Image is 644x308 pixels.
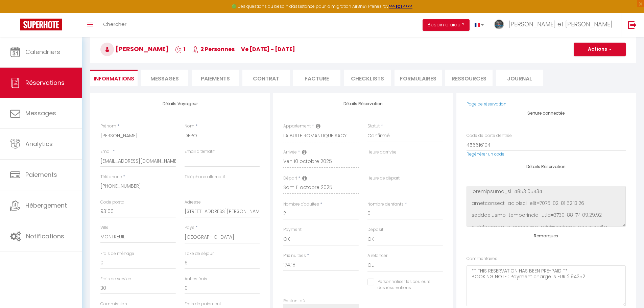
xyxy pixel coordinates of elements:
label: Nombre d'enfants [367,201,404,208]
label: Frais de paiement [185,301,221,307]
label: A relancer [367,253,387,259]
h4: Détails Voyageur [100,101,260,106]
span: Réservations [25,78,65,87]
label: Commentaires [467,256,497,262]
button: Actions [574,43,626,56]
label: Téléphone alternatif [185,174,225,180]
li: Ressources [445,70,493,86]
span: [PERSON_NAME] et [PERSON_NAME] [508,20,613,28]
label: Email [100,148,112,155]
img: logout [628,21,637,29]
li: Facture [293,70,340,86]
span: Hébergement [25,201,67,210]
label: Prix nuitées [283,253,306,259]
span: 2 Personnes [192,45,235,53]
li: Contrat [242,70,290,86]
a: ... [PERSON_NAME] et [PERSON_NAME] [489,13,621,37]
span: Calendriers [25,48,60,56]
a: >>> ICI <<<< [389,3,412,9]
label: Email alternatif [185,148,215,155]
label: Heure de départ [367,175,400,182]
label: Commission [100,301,127,307]
span: 1 [175,45,186,53]
label: Nombre d'adultes [283,201,319,208]
label: Frais de service [100,276,131,282]
label: Taxe de séjour [185,251,214,257]
label: Départ [283,175,297,182]
label: Deposit [367,227,383,233]
label: Frais de ménage [100,251,134,257]
li: CHECKLISTS [344,70,391,86]
label: Nom [185,123,194,129]
span: Analytics [25,140,53,148]
label: Prénom [100,123,116,129]
a: Page de réservation [467,101,506,107]
label: Statut [367,123,380,129]
label: Heure d'arrivée [367,149,397,156]
h4: Détails Réservation [467,164,626,169]
a: Chercher [98,13,132,37]
img: ... [494,19,504,29]
li: Journal [496,70,543,86]
a: Regénérer un code [467,151,504,157]
label: Arrivée [283,149,297,156]
img: Super Booking [20,19,62,30]
label: Ville [100,224,109,231]
span: Messages [25,109,56,117]
li: FORMULAIRES [395,70,442,86]
h4: Détails Réservation [283,101,443,106]
li: Informations [90,70,138,86]
label: Adresse [185,199,201,206]
label: Code postal [100,199,125,206]
label: Pays [185,224,194,231]
h4: Serrure connectée [467,111,626,116]
label: Téléphone [100,174,122,180]
label: Payment [283,227,302,233]
h4: Remarques [467,234,626,238]
span: Chercher [103,21,126,28]
span: Messages [150,75,179,82]
li: Paiements [192,70,239,86]
span: Paiements [25,170,57,179]
label: Autres frais [185,276,207,282]
label: Appartement [283,123,311,129]
label: Code de porte d'entrée [467,133,512,139]
span: [PERSON_NAME] [100,45,169,53]
span: ve [DATE] - [DATE] [241,45,295,53]
span: Notifications [26,232,64,240]
button: Besoin d'aide ? [423,19,470,31]
label: Restant dû [283,298,305,304]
